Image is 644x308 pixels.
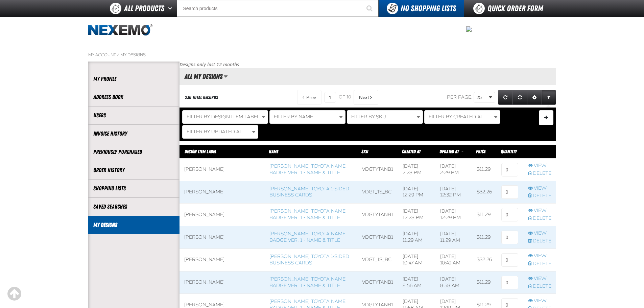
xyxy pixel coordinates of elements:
a: Invoice History [93,130,174,138]
a: Saved Searches [93,203,174,211]
td: [PERSON_NAME] [180,271,265,294]
span: Next Page [359,95,369,100]
div: Scroll to the top [7,286,22,301]
nav: Breadcrumbs [88,52,556,57]
a: Refresh grid action [498,90,513,105]
button: Filter By SKU [347,110,423,124]
td: [DATE] 12:28 PM [398,204,435,226]
a: [PERSON_NAME] Toyota Name Badge Ver. 1 - Name & Title [269,208,345,220]
span: All Products [124,2,164,15]
button: Manage grid views. Current view is All My Designs [223,71,228,82]
button: Filter By Name [269,110,345,124]
a: Created At [402,149,421,154]
span: Filter By SKU [351,114,386,120]
td: VDGTYTANB1 [357,226,398,249]
button: Next Page [354,90,378,105]
p: Designs only last 12 months [180,62,556,68]
span: Filter By Name [274,114,313,120]
input: 0 [501,185,518,199]
a: View row action [528,298,551,304]
span: Filter By Design Item Label [187,114,260,120]
td: [DATE] 12:29 PM [398,181,435,204]
a: View row action [528,185,551,192]
a: Expand or Collapse Grid Settings [527,90,542,105]
input: 0 [501,231,518,244]
a: SKU [361,149,368,154]
span: Price [476,149,485,154]
a: View row action [528,230,551,237]
a: Delete row action [528,193,551,199]
a: [PERSON_NAME] Toyota Name Badge Ver. 1 - Name & Title [269,163,345,175]
td: VDGT_1S_BC [357,248,398,271]
td: VDGTYTANB1 [357,158,398,181]
a: Expand or Collapse Grid Filters [542,90,556,105]
a: Previously Purchased [93,148,174,156]
td: VDGTYTANB1 [357,204,398,226]
a: Delete row action [528,238,551,244]
td: [PERSON_NAME] [180,204,265,226]
button: Filter By Design Item Label [182,110,268,124]
td: $11.29 [472,158,497,181]
a: My Designs [93,221,174,229]
span: Quantity [501,149,517,154]
td: [DATE] 10:47 AM [398,248,435,271]
td: [DATE] 12:29 PM [435,204,472,226]
td: [DATE] 2:28 PM [398,158,435,181]
th: Row actions [523,145,556,158]
a: Design Item Label [185,149,216,154]
span: Updated At [439,149,459,154]
a: My Profile [93,75,174,83]
td: $32.26 [472,181,497,204]
button: Filter By Created At [424,110,500,124]
a: Users [93,112,174,119]
a: [PERSON_NAME] Toyota Name Badge Ver. 1 - Name & Title [269,231,345,243]
a: Delete row action [528,170,551,177]
a: Updated At [439,149,460,154]
a: My Designs [120,52,146,57]
input: 0 [501,163,518,176]
td: [PERSON_NAME] [180,158,265,181]
a: [PERSON_NAME] Toyota 1-sided Business Cards [269,186,349,198]
input: Current page number [324,92,336,103]
a: Reset grid action [512,90,527,105]
a: Delete row action [528,215,551,222]
input: 0 [501,276,518,289]
img: 2478c7e4e0811ca5ea97a8c95d68d55a.jpeg [466,26,472,32]
button: Filter By Updated At [182,125,258,139]
td: [DATE] 8:58 AM [435,271,472,294]
img: Nexemo logo [88,24,152,36]
td: $11.29 [472,204,497,226]
a: [PERSON_NAME] Toyota Name Badge Ver. 1 - Name & Title [269,276,345,288]
td: $11.29 [472,226,497,249]
td: VDGTYTANB1 [357,271,398,294]
a: Shopping Lists [93,185,174,192]
span: Filter By Created At [429,114,483,120]
div: 230 total records [185,94,218,101]
td: $11.29 [472,271,497,294]
span: No Shopping Lists [401,4,456,13]
a: Delete row action [528,261,551,267]
a: Address Book [93,93,174,101]
a: Name [269,149,278,154]
td: [PERSON_NAME] [180,226,265,249]
td: [DATE] 2:29 PM [435,158,472,181]
input: 0 [501,208,518,221]
td: [DATE] 10:49 AM [435,248,472,271]
a: View row action [528,163,551,169]
a: Order History [93,166,174,174]
span: / [117,52,119,57]
a: View row action [528,253,551,259]
input: 0 [501,253,518,267]
td: $32.26 [472,248,497,271]
td: [DATE] 11:29 AM [435,226,472,249]
button: Expand or Collapse Filter Management drop-down [539,110,553,125]
td: [PERSON_NAME] [180,248,265,271]
h2: All My Designs [180,73,222,80]
span: Manage Filters [544,118,548,119]
td: VDGT_1S_BC [357,181,398,204]
a: Delete row action [528,283,551,290]
td: [DATE] 11:29 AM [398,226,435,249]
